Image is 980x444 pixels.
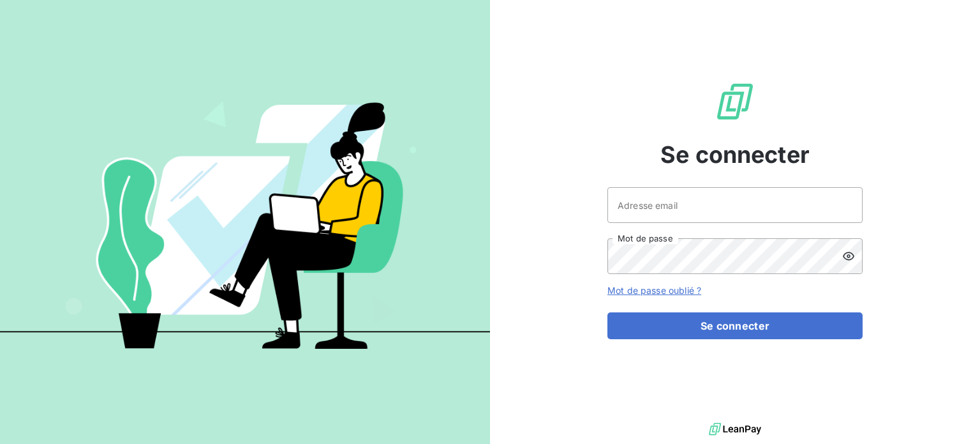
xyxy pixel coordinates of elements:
[660,137,810,172] span: Se connecter
[709,420,761,439] img: logo
[607,312,863,339] button: Se connecter
[715,81,755,122] img: Logo LeanPay
[607,285,701,296] a: Mot de passe oublié ?
[607,187,863,223] input: placeholder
